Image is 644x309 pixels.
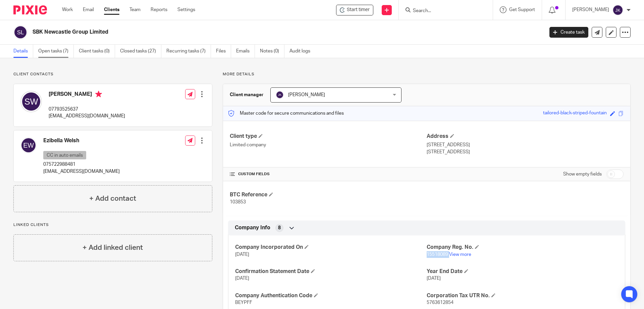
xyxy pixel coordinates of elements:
img: svg%3E [13,25,28,39]
div: SBK Newcastle Group Limited [336,5,373,15]
span: BEYPFF [235,300,252,305]
span: [DATE] [235,252,249,257]
span: 8 [278,225,281,231]
h4: CUSTOM FIELDS [230,171,427,177]
p: [EMAIL_ADDRESS][DOMAIN_NAME] [43,168,120,175]
p: More details [223,72,631,77]
a: Create task [549,27,588,38]
div: tailored-black-striped-fountain [543,110,607,117]
h4: Client type [230,133,427,140]
h4: Year End Date [427,268,618,275]
label: Show empty fields [563,171,602,178]
span: Company Info [235,224,270,231]
p: [EMAIL_ADDRESS][DOMAIN_NAME] [49,113,125,119]
h4: Company Reg. No. [427,244,618,251]
h4: + Add contact [89,193,136,204]
img: svg%3E [20,137,37,153]
div: Keywords by Traffic [74,40,113,44]
span: [PERSON_NAME] [288,92,325,97]
input: Search [412,8,473,14]
h3: Client manager [230,91,264,98]
a: Notes (0) [260,45,284,58]
img: tab_domain_overview_orange.svg [18,39,23,44]
a: View more [449,252,471,257]
p: Linked clients [13,222,212,228]
a: Clients [104,6,119,13]
span: 103853 [230,200,246,204]
h4: BTC Reference [230,191,427,198]
h4: Corporation Tax UTR No. [427,292,618,299]
a: Email [83,6,94,13]
a: Audit logs [289,45,315,58]
p: [STREET_ADDRESS] [427,142,624,148]
a: Closed tasks (27) [120,45,161,58]
img: logo_orange.svg [11,11,16,16]
a: Details [13,45,33,58]
div: v 4.0.25 [19,11,33,16]
p: CC in auto emails [43,151,86,159]
img: svg%3E [276,91,284,99]
img: svg%3E [20,91,42,112]
div: Domain Overview [25,40,60,44]
span: [DATE] [235,276,249,281]
h4: Confirmation Statement Date [235,268,427,275]
a: Team [129,6,141,13]
span: 5763612854 [427,300,453,305]
h4: Address [427,133,624,140]
a: Client tasks (0) [79,45,115,58]
a: Settings [177,6,195,13]
h4: Ezibella Welsh [43,137,120,144]
p: Client contacts [13,72,212,77]
img: Pixie [13,5,47,14]
a: Open tasks (7) [38,45,74,58]
span: Start timer [347,6,370,13]
h4: Company Incorporated On [235,244,427,251]
a: Reports [151,6,167,13]
p: 07793525637 [49,106,125,113]
p: [STREET_ADDRESS] [427,149,624,155]
i: Primary [95,91,102,98]
a: Emails [236,45,255,58]
span: 15518089 [427,252,448,257]
div: Domain: [DOMAIN_NAME] [17,17,74,23]
a: Files [216,45,231,58]
h2: SBK Newcastle Group Limited [33,29,438,36]
img: svg%3E [612,5,623,15]
p: 075722988481 [43,161,120,168]
img: website_grey.svg [11,17,16,23]
span: Get Support [509,7,535,12]
p: Master code for secure communications and files [228,110,344,117]
img: tab_keywords_by_traffic_grey.svg [67,39,72,44]
a: Work [62,6,73,13]
h4: Company Authentication Code [235,292,427,299]
span: [DATE] [427,276,441,281]
h4: [PERSON_NAME] [49,91,125,99]
h4: + Add linked client [83,242,143,253]
p: [PERSON_NAME] [572,6,609,13]
a: Recurring tasks (7) [166,45,211,58]
p: Limited company [230,142,427,148]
